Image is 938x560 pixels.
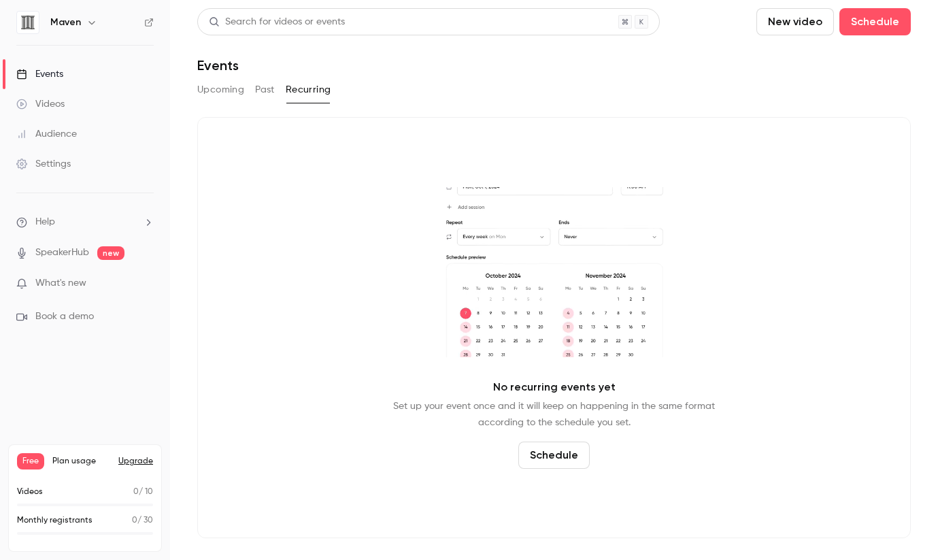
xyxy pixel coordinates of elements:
p: / 10 [133,486,153,498]
h6: Maven [50,16,81,29]
span: Help [35,215,55,229]
p: Monthly registrants [17,514,93,527]
h1: Events [197,57,239,73]
span: Plan usage [52,456,110,467]
div: Settings [16,157,71,171]
p: / 30 [132,514,153,527]
button: Schedule [518,442,590,469]
button: Recurring [286,79,331,101]
span: 0 [133,488,139,496]
span: Free [17,453,44,470]
button: Schedule [839,8,911,35]
button: Upcoming [197,79,244,101]
div: Search for videos or events [209,15,345,29]
div: Audience [16,127,77,141]
li: help-dropdown-opener [16,215,154,229]
button: New video [756,8,834,35]
button: Upgrade [118,456,153,467]
a: SpeakerHub [35,246,89,260]
span: new [97,246,124,260]
span: What's new [35,276,86,291]
button: Past [255,79,275,101]
span: Book a demo [35,310,94,324]
p: Set up your event once and it will keep on happening in the same format according to the schedule... [393,398,715,431]
div: Videos [16,97,65,111]
span: 0 [132,516,137,525]
p: No recurring events yet [493,379,616,395]
div: Events [16,67,63,81]
p: Videos [17,486,43,498]
img: Maven [17,12,39,33]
